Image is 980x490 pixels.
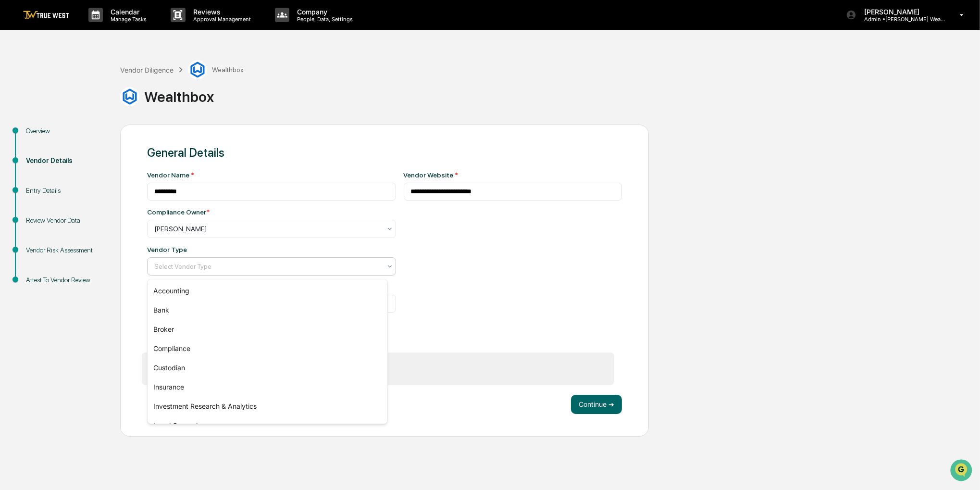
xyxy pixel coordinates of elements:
img: Sigrid Alegria [10,121,25,137]
div: We're available if you need us! [43,83,132,90]
span: Pylon [96,212,116,219]
img: 1746055101610-c473b297-6a78-478c-a979-82029cc54cd1 [10,73,27,90]
div: 🗄️ [70,171,77,179]
a: 🖐️Preclearance [6,166,66,184]
p: Approval Management [186,16,256,23]
div: General Details [147,146,622,160]
div: Wealthbox [120,87,975,106]
p: People, Data, Settings [289,16,358,23]
p: Manage Tasks [103,16,151,23]
p: How can we help? [10,20,175,35]
a: Powered byPylon [68,212,116,219]
p: Company [289,8,358,16]
div: Investment Research & Analytics [148,397,387,416]
div: Review Vendor Data [26,215,105,226]
div: Wealthbox [188,60,244,79]
div: Overview [26,126,105,136]
span: Attestations [79,170,119,180]
div: Vendor Type [147,246,187,253]
span: Data Lookup [19,188,61,198]
div: Legal Counsel [148,416,387,435]
span: [DATE] [85,130,105,138]
div: Vendor Details [26,156,105,166]
iframe: Open customer support [949,458,975,484]
div: Entry Details [26,186,105,196]
div: Compliance [148,339,387,358]
img: logo [23,11,69,20]
div: Broker [148,320,387,339]
p: Reviews [186,8,256,16]
button: See all [149,104,175,116]
img: 8933085812038_c878075ebb4cc5468115_72.jpg [20,73,37,90]
div: 🖐️ [10,171,17,179]
div: Start new chat [43,73,158,83]
div: Insurance [148,377,387,397]
div: Compliance Owner [147,208,210,216]
p: Calendar [103,8,151,16]
div: Accounting [148,281,387,301]
img: Vendor Logo [188,60,207,79]
button: Start new chat [163,76,175,88]
button: Continue ➔ [571,395,622,414]
div: Custodian [148,358,387,377]
p: [PERSON_NAME] [856,8,946,16]
div: Attest To Vendor Review [26,275,105,285]
p: Admin • [PERSON_NAME] Wealth [856,16,946,23]
a: 🔎Data Lookup [6,185,64,202]
div: Past conversations [10,106,64,114]
div: 🔎 [10,189,17,197]
div: Vendor Diligence [120,66,174,74]
div: Bank [148,301,387,320]
a: 🗄️Attestations [66,166,123,184]
div: Vendor Website [404,171,622,179]
span: [PERSON_NAME] [30,130,78,138]
span: • [80,130,83,138]
div: Vendor Name [147,171,396,179]
span: Preclearance [19,170,62,180]
img: Vendor Logo [120,87,139,106]
div: Vendor Risk Assessment [26,245,105,255]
